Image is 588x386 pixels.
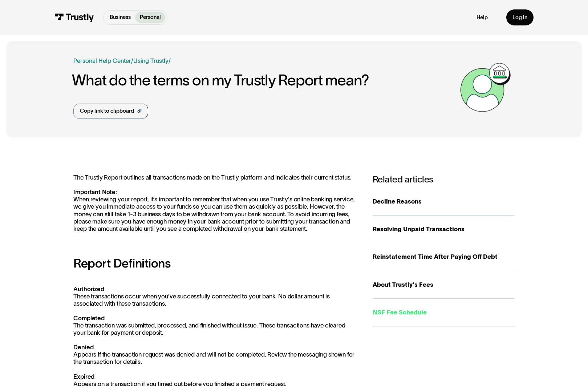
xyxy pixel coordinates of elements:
[373,252,515,261] div: Reinstatement Time After Paying Off Debt
[373,280,515,289] div: About Trustly's Fees
[373,308,515,317] div: NSF Fee Schedule
[373,216,515,243] a: Resolving Unpaid Transactions
[477,14,488,21] a: Help
[135,12,165,23] a: Personal
[73,373,94,380] strong: Expired
[373,174,515,185] h3: Related articles
[110,13,131,21] p: Business
[54,13,94,22] img: Trustly Logo
[73,104,148,119] a: Copy link to clipboard
[73,174,357,232] p: The Trustly Report outlines all transactions made on the Trustly platform and indicates their cur...
[506,9,533,25] a: Log in
[73,56,131,65] a: Personal Help Center
[133,57,169,64] a: Using Trustly
[73,286,104,292] strong: Authorized
[73,256,170,270] strong: Report Definitions
[512,14,527,21] div: Log in
[373,188,515,216] a: Decline Reasons
[140,13,161,21] p: Personal
[373,243,515,271] a: Reinstatement Time After Paying Off Debt
[373,197,515,206] div: Decline Reasons
[131,56,133,65] div: /
[105,12,135,23] a: Business
[373,299,515,326] a: NSF Fee Schedule
[73,344,93,350] strong: Denied
[72,72,456,88] h1: What do the terms on my Trustly Report mean?
[169,56,171,65] div: /
[80,107,134,115] div: Copy link to clipboard
[73,189,117,195] strong: Important Note:
[373,271,515,299] a: About Trustly's Fees
[73,315,105,321] strong: Completed
[373,225,515,234] div: Resolving Unpaid Transactions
